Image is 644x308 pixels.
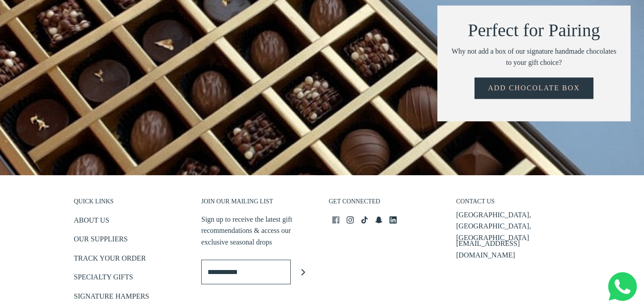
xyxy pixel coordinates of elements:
a: SIGNATURE HAMPERS [74,291,149,305]
p: [EMAIL_ADDRESS][DOMAIN_NAME] [456,238,570,261]
a: SPECIALTY GIFTS [74,271,133,286]
p: Sign up to receive the latest gift recommendations & access our exclusive seasonal drops [201,214,315,248]
h3: GET CONNECTED [329,198,443,210]
h3: CONTACT US [456,198,570,210]
a: ABOUT US [74,215,109,229]
a: TRACK YOUR ORDER [74,253,146,267]
h3: QUICK LINKS [74,198,188,210]
input: Enter email [201,260,291,284]
button: Join [291,260,315,284]
p: [GEOGRAPHIC_DATA], [GEOGRAPHIC_DATA], [GEOGRAPHIC_DATA] [456,209,570,244]
div: Why not add a box of our signature handmade chocolates to your gift choice? [451,46,617,68]
h3: JOIN OUR MAILING LIST [201,198,315,210]
img: Whatsapp [608,272,637,301]
h2: Perfect for Pairing [451,19,617,42]
a: OUR SUPPLIERS [74,233,127,248]
a: Add Chocolate Box [475,77,593,99]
